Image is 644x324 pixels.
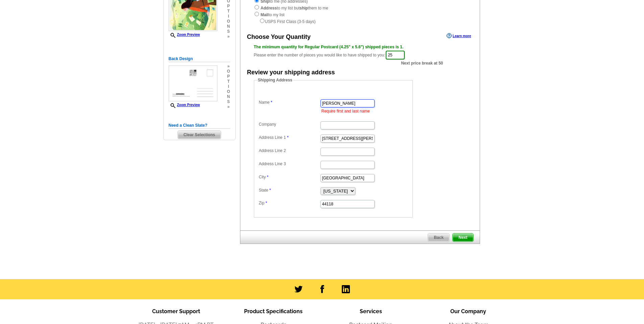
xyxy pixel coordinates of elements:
div: Please enter the number of pieces you would like to have shipped to you: [254,44,466,60]
label: Zip [259,200,320,206]
span: i [227,14,230,19]
label: Address Line 3 [259,161,320,167]
label: Address Line 2 [259,148,320,154]
h5: Need a Clean Slate? [169,122,230,129]
span: t [227,79,230,84]
label: Address Line 1 [259,134,320,141]
span: Clear Selections [178,131,221,139]
label: City [259,174,320,180]
span: n [227,94,230,99]
label: State [259,187,320,193]
a: Back [428,233,450,242]
span: s [227,99,230,104]
span: Customer Support [152,308,200,315]
span: Services [360,308,382,315]
div: USPS First Class (3-5 days) [254,18,466,25]
span: » [227,34,230,39]
strong: ship [300,6,308,10]
label: Name [259,99,320,105]
span: s [227,29,230,34]
span: p [227,4,230,9]
span: » [227,104,230,109]
a: Zoom Preview [169,33,200,36]
label: Company [259,121,320,127]
div: Choose Your Quantity [247,32,311,42]
span: o [227,19,230,24]
span: Product Specifications [244,308,303,315]
span: t [227,9,230,14]
img: small-thumb.jpg [169,66,218,101]
span: n [227,24,230,29]
span: Next price break at 50 [401,60,443,66]
span: Back [428,233,449,242]
div: The minimum quantity for Regular Postcard (4.25" x 5.6") shipped pieces is 1. [254,44,466,50]
span: Next [453,233,473,242]
legend: Shipping Address [257,77,293,83]
span: p [227,74,230,79]
strong: Mail [261,13,268,17]
span: o [227,89,230,94]
span: » [227,64,230,69]
h5: Back Design [169,56,230,62]
li: Require first and last name [321,108,409,114]
a: Zoom Preview [169,103,200,107]
strong: Address [261,6,277,10]
div: Review your shipping address [247,68,335,77]
span: i [227,84,230,89]
a: Learn more [447,33,471,39]
span: o [227,69,230,74]
span: Our Company [450,308,486,315]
